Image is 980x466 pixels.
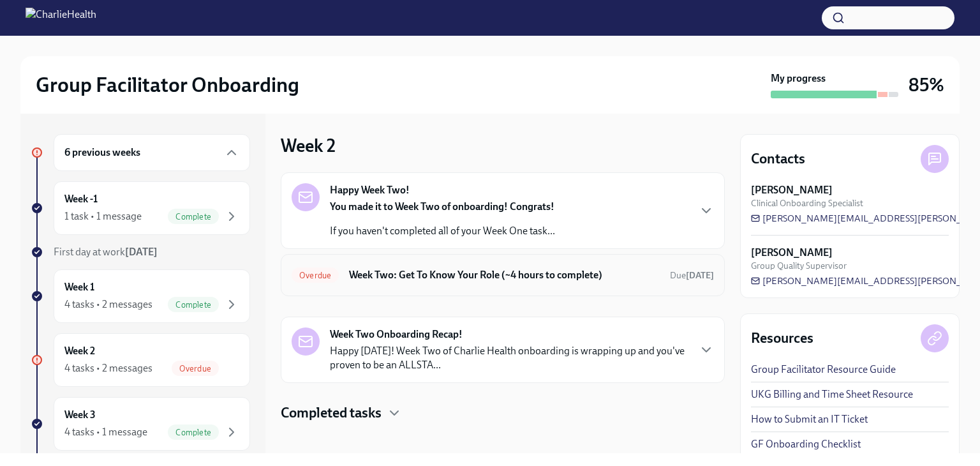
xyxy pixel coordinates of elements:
[751,149,805,169] h4: Contacts
[751,329,813,348] h4: Resources
[64,361,152,375] div: 4 tasks • 2 messages
[751,260,847,272] span: Group Quality Supervisor
[670,270,714,281] span: Due
[909,73,944,96] h3: 85%
[64,192,98,206] h6: Week -1
[54,134,250,171] div: 6 previous weeks
[751,246,833,260] strong: [PERSON_NAME]
[64,425,147,439] div: 4 tasks • 1 message
[330,344,688,372] p: Happy [DATE]! Week Two of Charlie Health onboarding is wrapping up and you've proven to be an ALL...
[168,300,219,310] span: Complete
[751,183,833,197] strong: [PERSON_NAME]
[751,363,896,377] a: Group Facilitator Resource Guide
[64,209,142,223] div: 1 task • 1 message
[751,197,863,209] span: Clinical Onboarding Specialist
[31,333,250,387] a: Week 24 tasks • 2 messagesOverdue
[64,408,96,422] h6: Week 3
[36,72,299,98] h2: Group Facilitator Onboarding
[64,344,95,358] h6: Week 2
[168,428,219,437] span: Complete
[31,245,250,259] a: First day at work[DATE]
[64,297,152,312] div: 4 tasks • 2 messages
[31,181,250,235] a: Week -11 task • 1 messageComplete
[751,387,913,402] a: UKG Billing and Time Sheet Resource
[281,403,382,423] h4: Completed tasks
[292,271,339,280] span: Overdue
[292,265,714,285] a: OverdueWeek Two: Get To Know Your Role (~4 hours to complete)Due[DATE]
[31,397,250,451] a: Week 34 tasks • 1 messageComplete
[281,134,336,157] h3: Week 2
[172,364,219,373] span: Overdue
[686,270,714,281] strong: [DATE]
[64,146,140,160] h6: 6 previous weeks
[330,224,555,238] p: If you haven't completed all of your Week One task...
[751,437,861,451] a: GF Onboarding Checklist
[281,403,725,423] div: Completed tasks
[31,269,250,323] a: Week 14 tasks • 2 messagesComplete
[26,8,96,28] img: CharlieHealth
[168,212,219,222] span: Complete
[330,183,410,197] strong: Happy Week Two!
[330,327,463,342] strong: Week Two Onboarding Recap!
[64,280,94,294] h6: Week 1
[54,246,158,258] span: First day at work
[330,200,554,213] strong: You made it to Week Two of onboarding! Congrats!
[751,412,868,426] a: How to Submit an IT Ticket
[670,269,714,282] span: September 16th, 2025 09:00
[125,246,158,258] strong: [DATE]
[771,71,826,86] strong: My progress
[349,268,660,282] h6: Week Two: Get To Know Your Role (~4 hours to complete)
